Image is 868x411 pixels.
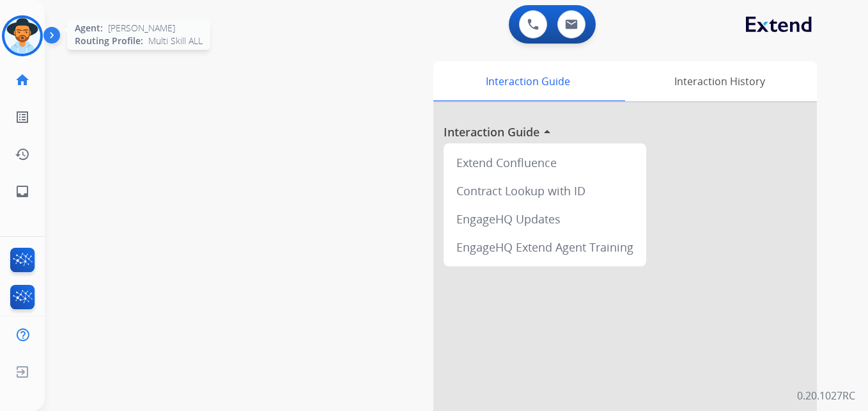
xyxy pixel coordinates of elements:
div: Extend Confluence [449,149,641,177]
span: Multi Skill ALL [148,35,203,47]
span: Agent: [75,22,103,35]
mat-icon: home [15,72,30,88]
div: Interaction History [622,61,817,101]
div: EngageHQ Updates [449,205,641,233]
div: Contract Lookup with ID [449,177,641,205]
mat-icon: inbox [15,184,30,199]
span: [PERSON_NAME] [108,22,175,35]
div: Interaction Guide [433,61,622,101]
div: EngageHQ Extend Agent Training [449,233,641,261]
mat-icon: list_alt [15,109,30,125]
span: Routing Profile: [75,35,143,47]
p: 0.20.1027RC [797,388,855,403]
mat-icon: history [15,147,30,162]
img: avatar [4,18,40,54]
